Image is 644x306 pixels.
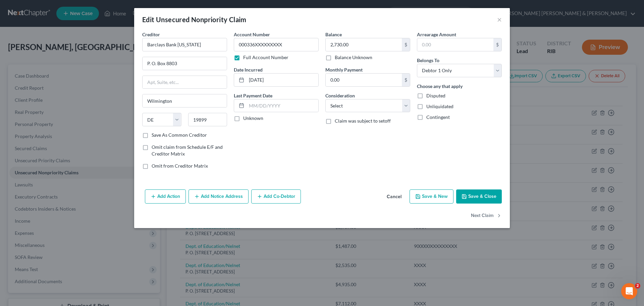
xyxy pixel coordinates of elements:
[325,92,355,99] label: Consideration
[243,115,263,122] label: Unknown
[621,283,637,299] iframe: Intercom live chat
[189,189,249,204] button: Add Notice Address
[426,103,453,109] span: Unliquidated
[335,54,372,61] label: Balance Unknown
[142,15,247,24] div: Edit Unsecured Nonpriority Claim
[497,15,502,24] button: ×
[417,57,439,63] span: Belongs To
[188,113,227,126] input: Enter zip...
[143,94,227,107] input: Enter city...
[326,38,402,51] input: 0.00
[417,38,493,51] input: 0.00
[402,74,410,86] div: $
[142,32,160,37] span: Creditor
[471,209,502,223] button: Next Claim
[234,92,272,99] label: Last Payment Date
[402,38,410,51] div: $
[243,54,288,61] label: Full Account Number
[426,114,450,120] span: Contingent
[143,76,227,89] input: Apt, Suite, etc...
[145,189,186,204] button: Add Action
[335,118,391,124] span: Claim was subject to setoff
[417,31,456,38] label: Arrearage Amount
[234,66,263,73] label: Date Incurred
[251,189,301,204] button: Add Co-Debtor
[417,83,463,90] label: Choose any that apply
[326,74,402,86] input: 0.00
[152,132,207,138] label: Save As Common Creditor
[426,93,445,98] span: Disputed
[456,189,502,204] button: Save & Close
[152,144,223,157] span: Omit claim from Schedule E/F and Creditor Matrix
[247,74,318,86] input: MM/DD/YYYY
[325,66,363,73] label: Monthly Payment
[410,189,453,204] button: Save & New
[493,38,501,51] div: $
[234,31,270,38] label: Account Number
[234,38,319,51] input: --
[142,38,227,51] input: Search creditor by name...
[143,57,227,70] input: Enter address...
[247,99,318,112] input: MM/DD/YYYY
[381,190,407,204] button: Cancel
[635,283,640,289] span: 2
[325,31,342,38] label: Balance
[152,163,208,169] span: Omit from Creditor Matrix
